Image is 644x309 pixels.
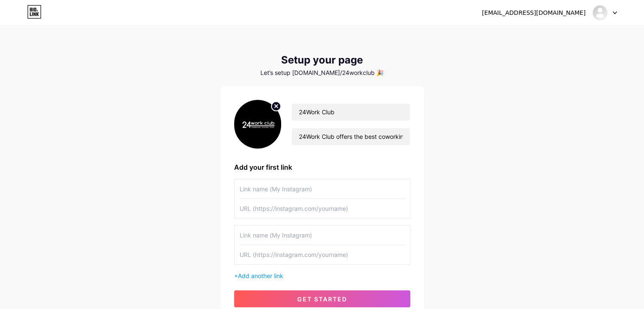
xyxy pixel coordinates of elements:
[240,179,405,199] input: Link name (My Instagram)
[292,104,409,121] input: Your name
[234,162,410,172] div: Add your first link
[482,8,586,17] div: [EMAIL_ADDRESS][DOMAIN_NAME]
[234,271,410,280] div: +
[221,69,424,76] div: Let’s setup [DOMAIN_NAME]/24workclub 🎉
[221,54,424,66] div: Setup your page
[297,295,347,303] span: get started
[234,290,410,307] button: get started
[240,245,405,264] input: URL (https://instagram.com/yourname)
[238,272,283,279] span: Add another link
[292,128,409,145] input: bio
[592,5,608,21] img: 24workclub
[234,100,282,149] img: profile pic
[240,226,405,245] input: Link name (My Instagram)
[240,199,405,218] input: URL (https://instagram.com/yourname)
